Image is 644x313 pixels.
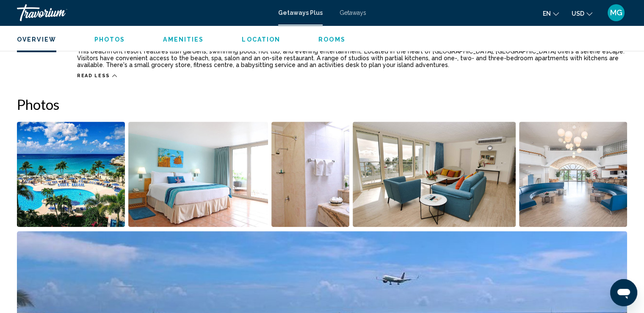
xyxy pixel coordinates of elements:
[610,279,637,306] iframe: Button to launch messaging window
[77,73,110,78] span: Read less
[610,8,622,17] span: MG
[128,121,268,227] button: Open full-screen image slider
[163,36,204,43] button: Amenities
[318,36,345,43] button: Rooms
[77,73,117,79] button: Read less
[17,121,125,227] button: Open full-screen image slider
[242,36,280,43] span: Location
[271,121,350,227] button: Open full-screen image slider
[519,121,627,227] button: Open full-screen image slider
[94,36,125,43] button: Photos
[543,10,551,17] span: en
[17,48,56,68] div: Description
[278,9,323,16] a: Getaways Plus
[17,4,270,21] a: Travorium
[605,4,627,22] button: User Menu
[340,9,366,16] a: Getaways
[543,7,559,20] button: Change language
[17,36,56,43] span: Overview
[353,121,516,227] button: Open full-screen image slider
[572,10,584,17] span: USD
[242,36,280,43] button: Location
[17,36,56,43] button: Overview
[318,36,345,43] span: Rooms
[77,48,627,68] div: This beachfront resort features lush gardens, swimming pools, hot tub, and evening entertainment....
[572,7,592,20] button: Change currency
[163,36,204,43] span: Amenities
[17,96,627,113] h2: Photos
[94,36,125,43] span: Photos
